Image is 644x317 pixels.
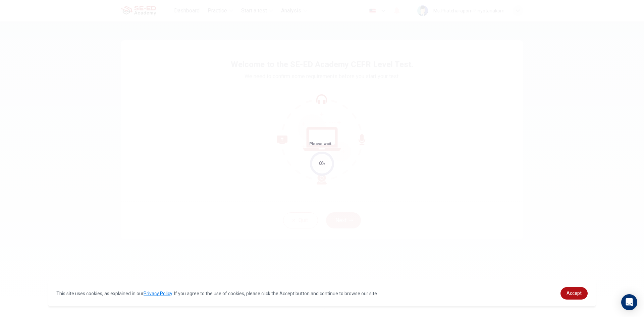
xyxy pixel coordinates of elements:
[621,294,637,310] div: Open Intercom Messenger
[560,287,588,300] a: dismiss cookie message
[48,280,596,306] div: cookieconsent
[144,291,172,296] a: Privacy Policy
[56,291,378,296] span: This site uses cookies, as explained in our . If you agree to the use of cookies, please click th...
[309,142,335,146] span: Please wait...
[319,160,325,167] div: 0%
[567,290,582,296] span: Accept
